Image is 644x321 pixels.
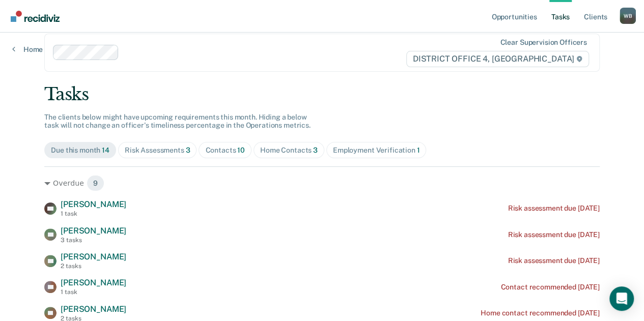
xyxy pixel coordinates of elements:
div: Contact recommended [DATE] [500,283,599,291]
div: Risk Assessments [125,146,190,155]
div: Risk assessment due [DATE] [508,204,599,213]
div: Overdue 9 [44,175,600,191]
div: Home Contacts [260,146,318,155]
span: 10 [237,146,245,154]
span: [PERSON_NAME] [61,278,126,287]
button: Profile dropdown button [620,8,636,24]
div: Clear supervision officers [500,38,586,47]
div: Open Intercom Messenger [609,286,634,311]
div: Home contact recommended [DATE] [481,309,600,317]
span: [PERSON_NAME] [61,226,126,236]
div: Risk assessment due [DATE] [508,230,599,239]
div: W B [620,8,636,24]
img: Recidiviz [11,11,60,22]
div: 3 tasks [61,237,126,244]
span: 3 [313,146,318,154]
div: 1 task [61,210,126,217]
div: Due this month [51,146,109,155]
div: Risk assessment due [DATE] [508,256,599,265]
a: Home [12,45,43,54]
span: [PERSON_NAME] [61,304,126,314]
span: 3 [186,146,190,154]
span: 1 [417,146,420,154]
span: [PERSON_NAME] [61,252,126,261]
span: DISTRICT OFFICE 4, [GEOGRAPHIC_DATA] [406,51,589,67]
div: 1 task [61,288,126,296]
span: 9 [87,175,104,191]
div: Contacts [205,146,245,155]
span: [PERSON_NAME] [61,199,126,209]
span: The clients below might have upcoming requirements this month. Hiding a below task will not chang... [44,113,311,130]
div: Employment Verification [333,146,420,155]
div: 2 tasks [61,262,126,270]
span: 14 [102,146,109,154]
div: Tasks [44,84,600,105]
